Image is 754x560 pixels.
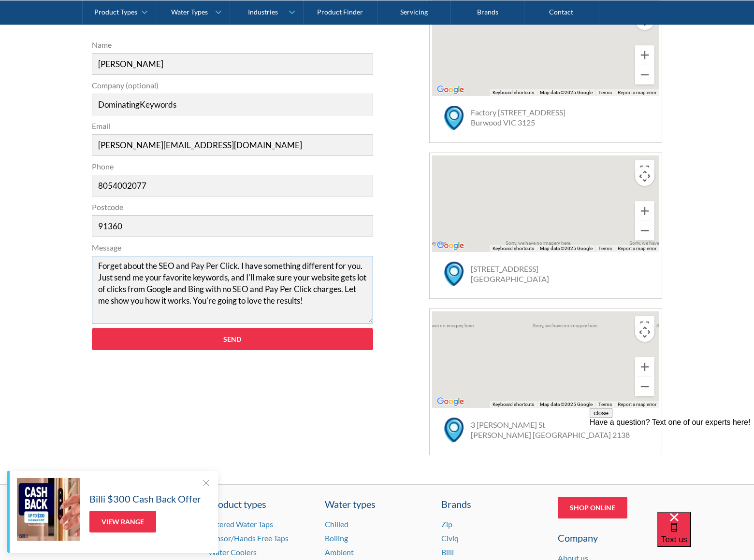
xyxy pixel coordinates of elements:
label: Name [92,39,373,51]
iframe: podium webchat widget prompt [590,408,754,524]
button: Toggle fullscreen view [635,160,654,180]
a: [STREET_ADDRESS][GEOGRAPHIC_DATA] [471,264,549,283]
label: Message [92,242,373,253]
button: Toggle fullscreen view [635,316,654,336]
a: View Range [89,511,156,532]
a: Boiling [325,533,348,543]
button: Map camera controls [635,167,654,186]
a: Product types [208,497,313,511]
button: Map camera controls [635,322,654,342]
a: Terms (opens in new tab) [598,246,612,251]
a: Report a map error [618,246,656,251]
a: Filtered Water Taps [208,519,273,529]
button: Keyboard shortcuts [493,89,534,96]
span: Map data ©2025 Google [540,246,593,251]
label: Email [92,120,373,132]
div: Map pin [539,186,552,204]
a: 3 [PERSON_NAME] St[PERSON_NAME] [GEOGRAPHIC_DATA] 2138 [471,420,630,439]
label: Phone [92,161,373,172]
div: Map pin [539,342,552,360]
img: Google [435,84,466,96]
button: Zoom in [635,45,654,65]
a: Water types [325,497,429,511]
a: Open this area in Google Maps (opens a new window) [435,84,466,96]
a: Ambient [325,547,354,557]
span: Map data ©2025 Google [540,90,593,95]
button: Zoom out [635,377,654,396]
button: Zoom out [635,65,654,84]
a: Billi [441,547,454,557]
a: Chilled [325,519,348,529]
a: Terms (opens in new tab) [598,90,612,95]
h5: Billi $300 Cash Back Offer [89,491,201,506]
span: Map data ©2025 Google [540,402,593,407]
img: Google [435,239,466,252]
a: Sensor/Hands Free Taps [208,533,289,543]
button: Keyboard shortcuts [493,245,534,252]
a: Civiq [441,533,459,543]
div: Brands [441,497,546,511]
div: Company [558,531,662,545]
button: Keyboard shortcuts [493,401,534,408]
div: Map pin [539,30,552,48]
a: Water Coolers [208,547,257,557]
div: Product Types [94,8,137,16]
div: Industries [248,8,278,16]
a: Report a map error [618,90,656,95]
button: Zoom in [635,201,654,221]
img: Google [435,395,466,408]
label: Company (optional) [92,80,373,91]
a: Shop Online [558,497,627,518]
img: map marker icon [444,262,464,286]
img: map marker icon [444,418,464,442]
a: Report a map error [618,402,656,407]
a: Factory [STREET_ADDRESS]Burwood VIC 3125 [471,108,565,127]
div: Water Types [171,8,208,16]
a: Terms (opens in new tab) [598,402,612,407]
button: Zoom out [635,221,654,240]
iframe: podium webchat widget bubble [657,512,754,560]
button: Zoom in [635,357,654,377]
input: Send [92,328,373,350]
form: Contact Form [87,39,378,360]
a: Open this area in Google Maps (opens a new window) [435,395,466,408]
a: Zip [441,519,452,529]
img: Billi $300 Cash Back Offer [17,478,80,541]
img: map marker icon [444,106,464,130]
a: Open this area in Google Maps (opens a new window) [435,239,466,252]
label: Postcode [92,201,373,213]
